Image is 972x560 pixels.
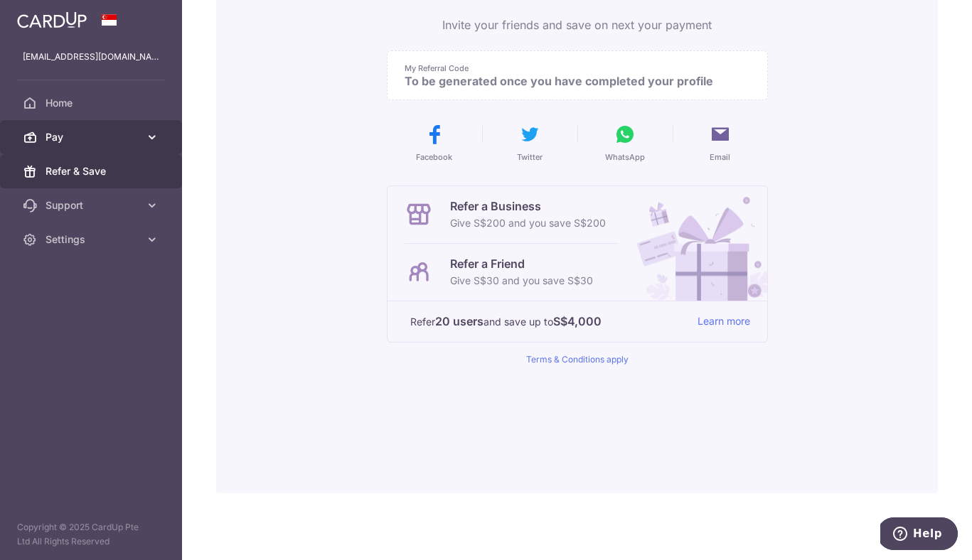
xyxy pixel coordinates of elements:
[33,10,62,23] span: Help
[46,130,139,144] span: Pay
[605,151,645,163] span: WhatsApp
[517,151,543,163] span: Twitter
[450,198,606,215] p: Refer a Business
[880,517,958,553] iframe: Opens a widget where you can find more information
[416,151,452,163] span: Facebook
[46,198,139,212] span: Support
[392,123,476,163] button: Facebook
[450,272,593,289] p: Give S$30 and you save S$30
[526,354,629,365] a: Terms & Conditions apply
[450,255,593,272] p: Refer a Friend
[710,151,730,163] span: Email
[583,123,667,163] button: WhatsApp
[698,313,750,330] a: Learn more
[405,63,739,74] p: My Referral Code
[435,313,484,330] strong: 20 users
[46,96,139,110] span: Home
[678,123,762,163] button: Email
[450,215,606,232] p: Give S$200 and you save S$200
[387,16,768,33] p: Invite your friends and save on next your payment
[410,313,686,330] p: Refer and save up to
[23,50,159,64] p: [EMAIL_ADDRESS][DOMAIN_NAME]
[17,11,87,28] img: CardUp
[624,186,767,301] img: Refer
[553,313,602,330] strong: S$4,000
[46,164,139,178] span: Refer & Save
[488,123,572,163] button: Twitter
[405,74,739,88] p: To be generated once you have completed your profile
[46,232,139,247] span: Settings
